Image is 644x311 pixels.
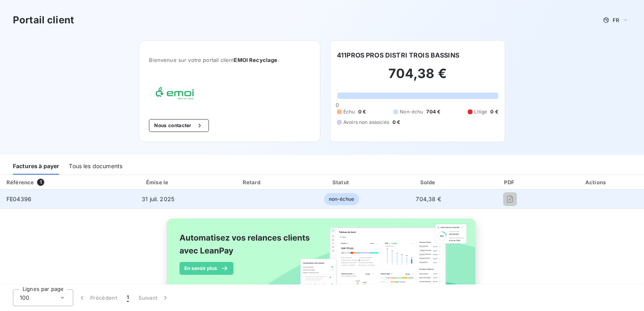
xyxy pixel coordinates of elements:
span: Non-échu [400,108,423,115]
div: Tous les documents [69,158,122,175]
button: Nous contacter [149,119,208,132]
div: Factures à payer [13,158,59,175]
span: FR [613,17,619,23]
button: Suivant [134,289,174,306]
span: 0 [336,102,339,108]
div: Émise le [111,178,206,186]
h6: 411PROS PROS DISTRI TROIS BASSINS [337,50,459,60]
div: Référence [6,179,34,185]
span: 0 € [490,108,498,115]
span: FE04396 [6,196,31,202]
span: Échu [343,108,355,115]
div: PDF [473,178,547,186]
span: 704 € [426,108,440,115]
span: 100 [20,294,29,302]
h3: Portail client [13,13,74,27]
img: Company logo [149,82,200,106]
button: 1 [122,289,134,306]
span: EMOI Recyclage [234,57,277,63]
div: Actions [550,178,642,186]
span: 1 [127,294,129,302]
div: Statut [299,178,384,186]
span: 0 € [392,119,400,126]
span: non-échue [324,193,359,205]
button: Précédent [73,289,122,306]
span: 31 juil. 2025 [142,196,174,202]
span: Bienvenue sur votre portail client . [149,57,310,63]
div: Retard [209,178,296,186]
span: 1 [37,179,44,186]
div: Solde [387,178,470,186]
span: Litige [474,108,487,115]
span: 704,38 € [416,196,441,202]
span: Avoirs non associés [343,119,389,126]
span: 0 € [358,108,366,115]
h2: 704,38 € [337,66,498,90]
